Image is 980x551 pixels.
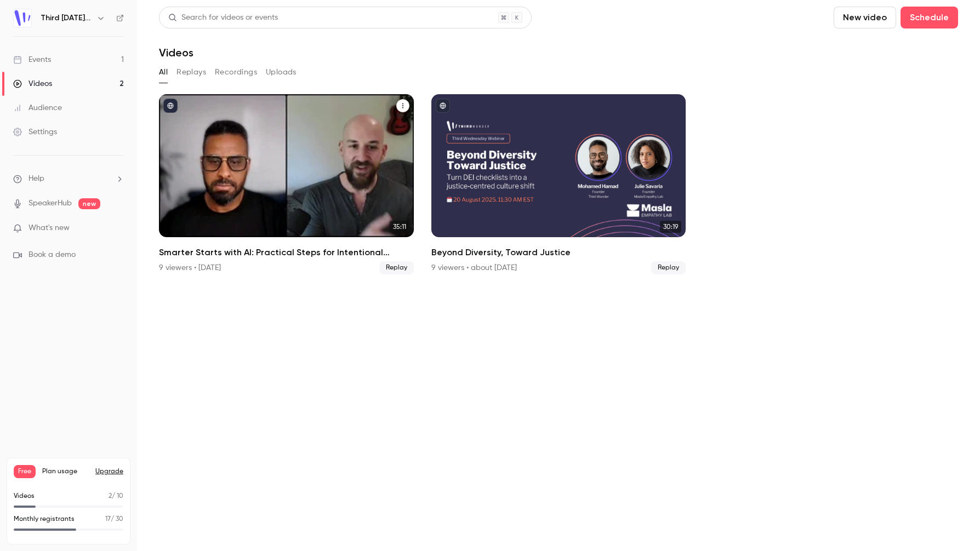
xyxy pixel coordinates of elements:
[651,261,686,274] span: Replay
[14,9,31,27] img: Third Wednesday Webinar
[13,173,124,185] li: help-dropdown-opener
[431,94,686,274] li: Beyond Diversity, Toward Justice
[42,467,89,476] span: Plan usage
[159,94,414,274] a: 35:11Smarter Starts with AI: Practical Steps for Intentional Adoption9 viewers • [DATE]Replay
[390,221,409,233] span: 35:11
[159,46,193,59] h1: Videos
[29,173,44,185] span: Help
[431,262,517,273] div: 9 viewers • about [DATE]
[14,465,36,478] span: Free
[14,514,75,524] p: Monthly registrants
[13,78,52,89] div: Videos
[13,127,57,137] div: Settings
[29,249,76,261] span: Book a demo
[159,94,958,274] ul: Videos
[215,64,257,81] button: Recordings
[159,7,958,544] section: Videos
[105,516,111,523] span: 17
[436,99,450,113] button: published
[834,7,896,28] button: New video
[431,246,686,259] h2: Beyond Diversity, Toward Justice
[109,493,112,500] span: 2
[901,7,958,28] button: Schedule
[78,198,100,209] span: new
[111,223,124,233] iframe: Noticeable Trigger
[159,262,221,273] div: 9 viewers • [DATE]
[105,514,123,524] p: / 30
[379,261,414,274] span: Replay
[660,221,681,233] span: 30:19
[159,64,168,81] button: All
[159,246,414,259] h2: Smarter Starts with AI: Practical Steps for Intentional Adoption
[95,467,123,476] button: Upgrade
[266,64,297,81] button: Uploads
[13,54,51,65] div: Events
[41,13,92,24] h6: Third [DATE] Webinar
[13,102,62,113] div: Audience
[176,64,206,81] button: Replays
[29,198,72,209] a: SpeakerHub
[109,491,123,501] p: / 10
[159,94,414,274] li: Smarter Starts with AI: Practical Steps for Intentional Adoption
[14,491,35,501] p: Videos
[168,12,278,24] div: Search for videos or events
[431,94,686,274] a: 30:19Beyond Diversity, Toward Justice9 viewers • about [DATE]Replay
[29,222,70,234] span: What's new
[163,99,178,113] button: published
